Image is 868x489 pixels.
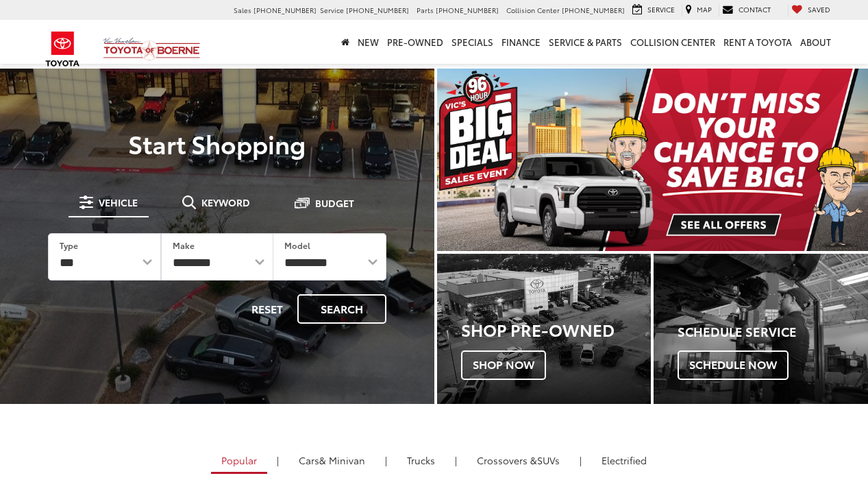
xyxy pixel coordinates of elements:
a: Rent a Toyota [719,20,796,64]
span: & Minivan [319,453,365,467]
a: Finance [497,20,545,64]
span: Schedule Now [678,350,789,379]
span: [PHONE_NUMBER] [562,5,625,15]
a: About [796,20,835,64]
a: Map [682,4,715,16]
span: [PHONE_NUMBER] [436,5,499,15]
label: Make [173,239,195,251]
a: Schedule Service Schedule Now [654,254,868,404]
a: Popular [211,449,267,474]
span: Parts [417,5,434,15]
a: Service & Parts: Opens in a new tab [545,20,626,64]
span: [PHONE_NUMBER] [346,5,409,15]
li: | [576,453,585,467]
span: Crossovers & [477,453,537,467]
a: Service [629,4,678,16]
a: Trucks [397,449,445,472]
a: Electrified [591,449,657,472]
span: Map [697,4,712,14]
button: Reset [240,294,295,324]
a: Shop Pre-Owned Shop Now [437,254,652,404]
li: | [273,453,282,467]
button: Search [297,294,386,324]
h4: Schedule Service [678,325,868,339]
span: Budget [315,198,354,208]
span: Sales [234,5,251,15]
a: My Saved Vehicles [788,4,834,16]
span: Shop Now [461,350,546,379]
span: Collision Center [506,5,560,15]
a: Home [337,20,354,64]
li: | [451,453,460,467]
a: Contact [719,4,774,16]
a: Collision Center [626,20,719,64]
label: Type [60,239,78,251]
span: Saved [808,4,830,14]
div: Toyota [437,254,652,404]
span: Keyword [201,198,250,207]
span: Contact [739,4,771,14]
a: Specials [447,20,497,64]
div: Toyota [654,254,868,404]
h3: Shop Pre-Owned [461,320,652,338]
a: SUVs [467,449,570,472]
span: Vehicle [99,198,138,207]
li: | [382,453,390,467]
label: Model [284,239,310,251]
span: Service [647,4,675,14]
span: Service [320,5,344,15]
a: Cars [288,449,375,472]
p: Start Shopping [29,130,406,157]
img: Vic Vaughan Toyota of Boerne [103,37,201,61]
a: New [354,20,383,64]
span: [PHONE_NUMBER] [253,5,317,15]
a: Pre-Owned [383,20,447,64]
img: Toyota [37,27,88,71]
